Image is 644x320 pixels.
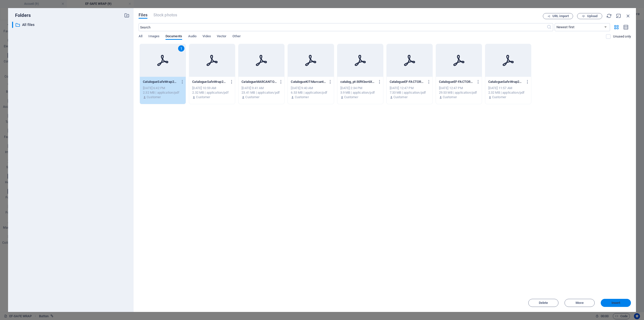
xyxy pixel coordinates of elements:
[192,80,227,84] p: CatalogueSafeWrap2025-versiondigitale-DMElsw_LJ9kxn4Ts2J49PA.pdf
[166,33,182,40] span: Documents
[143,86,183,90] div: [DATE] 6:42 PM
[188,230,224,234] a: Consulter le catologue
[139,12,147,18] span: Files
[340,86,380,90] div: [DATE] 2:34 PM
[613,34,631,39] p: Displays only files that are not in use on the website. Files added during this session can still...
[340,80,376,84] p: catalog_pt-30fKbsr6XrhEe7xIH7QMRQ.pdf
[232,33,240,40] span: Other
[217,33,227,40] span: Vector
[178,45,184,52] div: 1
[242,86,281,90] div: [DATE] 9:41 AM
[291,86,331,90] div: [DATE] 9:40 AM
[390,90,429,95] div: 7.33 MB | application/pdf
[587,15,597,18] span: Upload
[439,86,479,90] div: [DATE] 12:47 PM
[295,95,309,99] p: Customer
[139,33,142,40] span: All
[439,80,474,84] p: CatalogueEF-FACTORYFRANCE-versiondigitale-LhTFyQc22KofgTdmseX_Dg.pdf
[439,90,479,95] div: 29.53 MB | application/pdf
[12,22,13,28] div: ​
[192,90,232,95] div: 2.32 MB | application/pdf
[12,12,31,19] p: Folders
[543,13,573,19] button: URL import
[242,80,277,84] p: CatalogueMARCANTONI-versiondigitale-K1XmLoTl_dqoCXFmdh80ag.pdf
[344,95,358,99] p: Customer
[625,13,631,19] i: Close
[393,95,408,99] p: Customer
[390,86,429,90] div: [DATE] 12:47 PM
[539,301,548,304] span: Delete
[153,12,177,18] span: This file type is not supported by this element
[22,22,120,28] p: All files
[443,95,457,99] p: Customer
[188,33,196,40] span: Audio
[612,301,620,304] span: Insert
[147,95,161,99] p: Customer
[528,299,558,307] button: Delete
[601,299,631,307] button: Insert
[390,80,425,84] p: CatalogueEF-FACTORYFRANCE-versiondigitalelight-zlpW3GO7Kr-BNSqTJMcdqQ.pdf
[148,33,159,40] span: Images
[245,95,259,99] p: Customer
[340,90,380,95] div: 3.9 MB | application/pdf
[488,90,528,95] div: 2.32 MB | application/pdf
[565,299,595,307] button: Move
[577,13,602,19] button: Upload
[291,80,326,84] p: CatalogueKIT-MarcantoniFils-versiondigitale-EoD99Rf-J2V5buQc_B6adw.pdf
[143,80,178,84] p: CatalogueSafeWrap2025-versiondigitale-102025-j7hhzsilqvWyMbb9qA9Z4g.pdf
[616,13,621,19] i: Minimize
[124,13,130,18] i: Create new folder
[576,301,584,304] span: Move
[291,90,331,95] div: 6.53 MB | application/pdf
[606,13,612,19] i: Reload
[492,95,506,99] p: Customer
[242,90,281,95] div: 23.41 MB | application/pdf
[552,15,569,18] span: URL import
[196,95,210,99] p: Customer
[192,86,232,90] div: [DATE] 10:59 AM
[488,86,528,90] div: [DATE] 11:57 AM
[488,80,524,84] p: CatalogueSafeWrap2025-versiondigitale-o-mtuJv2o8jASD9hbbfpQA.pdf
[139,23,546,31] input: Search
[143,90,183,95] div: 2.32 MB | application/pdf
[203,33,211,40] span: Video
